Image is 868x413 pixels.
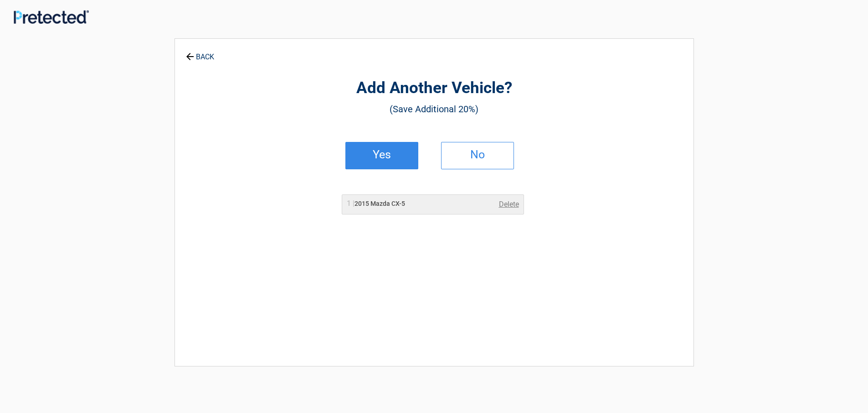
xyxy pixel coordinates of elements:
a: Delete [499,199,519,210]
h2: 2015 Mazda CX-5 [347,199,405,209]
h2: Yes [355,152,409,158]
a: BACK [184,45,216,61]
h2: Add Another Vehicle? [225,78,643,99]
span: 1 | [347,199,354,208]
h2: No [451,152,504,158]
h3: (Save Additional 20%) [225,101,643,117]
img: Main Logo [14,10,89,24]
